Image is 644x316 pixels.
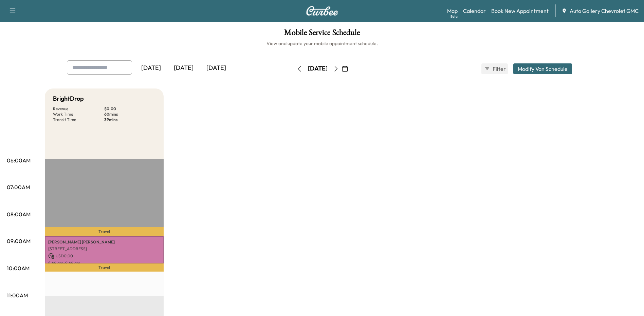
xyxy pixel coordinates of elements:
button: Filter [481,63,508,74]
p: Revenue [53,106,104,112]
p: [STREET_ADDRESS] [48,246,160,252]
h5: BrightDrop [53,94,84,103]
a: MapBeta [447,7,458,15]
p: [PERSON_NAME] [PERSON_NAME] [48,239,160,245]
div: [DATE] [135,60,167,76]
div: [DATE] [200,60,233,76]
p: 11:00AM [7,291,28,299]
p: 07:00AM [7,183,30,191]
p: 06:00AM [7,156,31,164]
p: 39 mins [104,117,155,122]
p: USD 0.00 [48,253,160,259]
p: $ 0.00 [104,106,155,112]
button: Modify Van Schedule [513,63,572,74]
img: Curbee Logo [306,6,338,16]
p: 8:49 am - 9:49 am [48,260,160,266]
p: Transit Time [53,117,104,122]
div: [DATE] [167,60,200,76]
span: Filter [493,65,505,73]
p: Travel [45,227,164,236]
span: Auto Gallery Chevrolet GMC [570,7,639,15]
a: Calendar [463,7,486,15]
p: 09:00AM [7,237,31,245]
div: [DATE] [308,64,328,73]
h1: Mobile Service Schedule [7,28,637,40]
div: Beta [450,14,458,19]
p: 60 mins [104,112,155,117]
h6: View and update your mobile appointment schedule. [7,40,637,47]
p: Work Time [53,112,104,117]
p: 10:00AM [7,264,30,272]
p: 08:00AM [7,210,31,218]
a: Book New Appointment [491,7,549,15]
p: Travel [45,263,164,272]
